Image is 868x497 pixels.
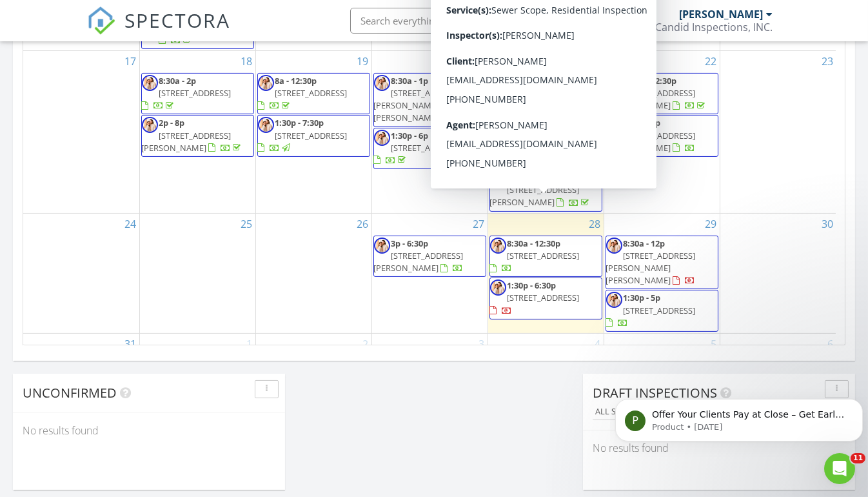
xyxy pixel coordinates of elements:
td: Go to August 25, 2025 [139,213,255,333]
td: Go to August 24, 2025 [23,213,139,333]
span: 3p - 6:30p [391,238,429,249]
a: 8a - 12:30p [STREET_ADDRESS] [257,73,370,115]
span: 8:30a - 1p [391,75,429,86]
td: Go to August 17, 2025 [23,50,139,213]
td: Go to August 28, 2025 [488,213,604,333]
span: 1:30p - 6:30p [508,279,557,291]
span: 2p - 8p [159,117,185,128]
img: The Best Home Inspection Software - Spectora [87,6,115,35]
a: Go to August 18, 2025 [239,51,255,72]
span: [STREET_ADDRESS] [624,305,696,316]
a: 1:30p - 5p [STREET_ADDRESS] [606,292,696,328]
td: Go to September 4, 2025 [488,333,604,398]
span: 4p - 8:30p [508,172,545,183]
span: 8:30a - 12p [624,238,666,249]
iframe: Intercom notifications message [610,372,868,462]
a: 1:30p - 5p [STREET_ADDRESS] [606,290,718,332]
span: [STREET_ADDRESS] [508,292,580,303]
a: Go to August 28, 2025 [587,214,604,234]
a: 8:30a - 2p [STREET_ADDRESS] [141,73,254,115]
a: Go to August 21, 2025 [587,51,604,72]
a: 1p - 4p [STREET_ADDRESS][PERSON_NAME][PERSON_NAME] [490,117,592,166]
img: speigel00388.jpg [258,117,274,133]
a: 8:30a - 12:30p [STREET_ADDRESS][PERSON_NAME] [606,75,708,111]
td: Go to September 6, 2025 [720,333,836,398]
a: 1:30p - 6:30p [STREET_ADDRESS] [489,278,602,319]
a: Go to August 25, 2025 [239,214,255,234]
a: Go to August 27, 2025 [471,214,488,234]
a: 8:30a - 12:30p [STREET_ADDRESS] [490,238,580,274]
a: 8:30a - 1p [STREET_ADDRESS][PERSON_NAME][PERSON_NAME] [374,75,464,124]
img: speigel00388.jpg [490,279,506,296]
a: 2p - 8p [STREET_ADDRESS][PERSON_NAME] [142,117,244,153]
td: Go to August 19, 2025 [255,50,371,213]
span: 8:30a - 2p [159,75,197,86]
img: speigel00388.jpg [374,238,390,254]
a: Go to September 2, 2025 [360,334,371,354]
a: 1:30p - 6:30p [STREET_ADDRESS] [490,279,580,316]
a: 1:30p - 6p [STREET_ADDRESS] [373,128,486,170]
a: Go to August 22, 2025 [703,51,720,72]
span: SPECTORA [124,6,230,34]
td: Go to August 27, 2025 [371,213,488,333]
a: Go to September 6, 2025 [825,334,836,354]
a: 3p - 6:30p [STREET_ADDRESS][PERSON_NAME] [373,236,486,278]
span: [STREET_ADDRESS] [508,250,580,261]
span: [STREET_ADDRESS] [391,142,464,154]
img: speigel00388.jpg [490,172,506,188]
a: 8a - 11:30a [STREET_ADDRESS][PERSON_NAME] [489,73,602,115]
span: 1:30p - 5p [624,117,661,128]
a: Go to August 19, 2025 [355,51,371,72]
img: speigel00388.jpg [606,238,622,254]
span: [STREET_ADDRESS][PERSON_NAME] [142,130,232,154]
img: speigel00388.jpg [606,75,622,91]
a: Go to September 1, 2025 [244,334,255,354]
img: speigel00388.jpg [606,292,622,308]
img: speigel00388.jpg [490,238,506,254]
button: All schedulers [593,403,674,421]
div: No results found [583,431,855,465]
span: [STREET_ADDRESS][PERSON_NAME][PERSON_NAME] [606,250,696,286]
span: 1:30p - 5p [624,292,661,303]
a: 1:30p - 5p [STREET_ADDRESS][PERSON_NAME] [606,115,718,157]
a: 1p - 4p [STREET_ADDRESS][PERSON_NAME][PERSON_NAME] [489,115,602,169]
span: [STREET_ADDRESS][PERSON_NAME] [606,130,696,154]
span: [STREET_ADDRESS][PERSON_NAME][PERSON_NAME] [374,87,464,123]
a: 1:30p - 7:30p [STREET_ADDRESS] [257,115,370,157]
td: Go to August 21, 2025 [488,50,604,213]
span: [STREET_ADDRESS] [275,87,348,99]
a: 8:30a - 12:30p [STREET_ADDRESS][PERSON_NAME] [606,73,718,115]
input: Search everything... [350,8,608,34]
span: 1:30p - 7:30p [275,117,324,128]
div: No results found [13,413,285,448]
img: speigel00388.jpg [142,75,158,91]
td: Go to August 29, 2025 [604,213,720,333]
span: [STREET_ADDRESS] [159,87,232,99]
a: Go to August 20, 2025 [471,51,488,72]
a: 1:30p - 5p [STREET_ADDRESS][PERSON_NAME] [606,117,696,153]
td: Go to August 30, 2025 [720,213,836,333]
div: [PERSON_NAME] [679,8,763,21]
span: 8a - 12:30p [275,75,317,86]
span: [STREET_ADDRESS][PERSON_NAME][PERSON_NAME] [490,130,580,166]
a: 8a - 12:30p [STREET_ADDRESS] [258,75,348,111]
img: speigel00388.jpg [374,75,390,91]
td: Go to August 26, 2025 [255,213,371,333]
td: Go to August 22, 2025 [604,50,720,213]
a: 1:30p - 6p [STREET_ADDRESS] [374,130,464,166]
a: 3p - 6:30p [STREET_ADDRESS][PERSON_NAME] [374,238,464,274]
a: 8:30a - 2p [STREET_ADDRESS] [142,75,232,111]
td: Go to August 18, 2025 [139,50,255,213]
span: [STREET_ADDRESS][PERSON_NAME] [490,184,580,208]
td: Go to August 20, 2025 [371,50,488,213]
span: 8a - 11:30a [508,75,549,86]
a: Go to August 24, 2025 [123,214,139,234]
a: 8:30a - 12p [STREET_ADDRESS][PERSON_NAME][PERSON_NAME] [606,238,696,287]
div: All schedulers [595,407,671,416]
a: 1:30p - 7:30p [STREET_ADDRESS] [258,117,348,153]
a: Go to August 30, 2025 [819,214,836,234]
span: [STREET_ADDRESS] [275,130,348,141]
